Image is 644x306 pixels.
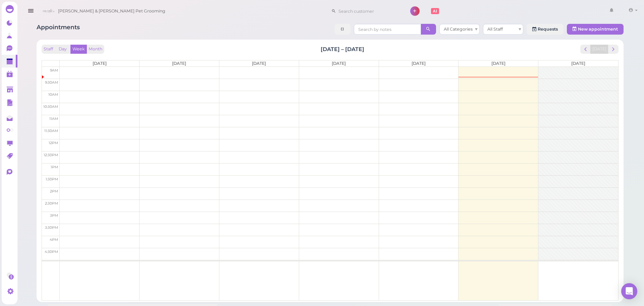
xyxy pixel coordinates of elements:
span: 2:30pm [45,201,58,206]
span: [DATE] [412,61,426,66]
span: 10am [48,92,58,97]
input: Search customer [336,6,401,16]
span: All Categories [444,27,473,32]
button: New appointment [567,24,624,35]
button: Week [70,45,87,54]
span: 1pm [51,165,58,169]
h2: [DATE] – [DATE] [321,45,364,53]
span: 1:30pm [46,177,58,181]
button: Staff [42,45,55,54]
span: 4pm [50,237,58,242]
span: New appointment [578,27,618,32]
button: Day [55,45,71,54]
span: 3pm [50,213,58,218]
a: Requests [527,24,563,35]
span: 11:30am [44,129,58,133]
span: [DATE] [93,61,107,66]
span: 3:30pm [45,225,58,230]
span: 9am [50,68,58,73]
button: [DATE] [590,45,608,54]
span: All Staff [487,27,503,32]
div: Open Intercom Messenger [621,283,637,299]
button: Month [87,45,104,54]
span: 12pm [49,141,58,145]
span: 4:30pm [45,250,58,254]
span: [PERSON_NAME] & [PERSON_NAME] Pet Grooming [58,2,165,20]
span: [DATE] [332,61,346,66]
span: [DATE] [172,61,186,66]
span: 9:30am [45,80,58,85]
button: next [608,45,619,54]
input: Search by notes [354,24,421,35]
span: [DATE] [252,61,266,66]
span: 11am [49,117,58,121]
span: 2pm [50,189,58,193]
button: prev [581,45,591,54]
span: [DATE] [491,61,505,66]
span: [DATE] [571,61,585,66]
span: Appointments [37,24,80,31]
span: 10:30am [43,104,58,109]
span: 12:30pm [44,153,58,157]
